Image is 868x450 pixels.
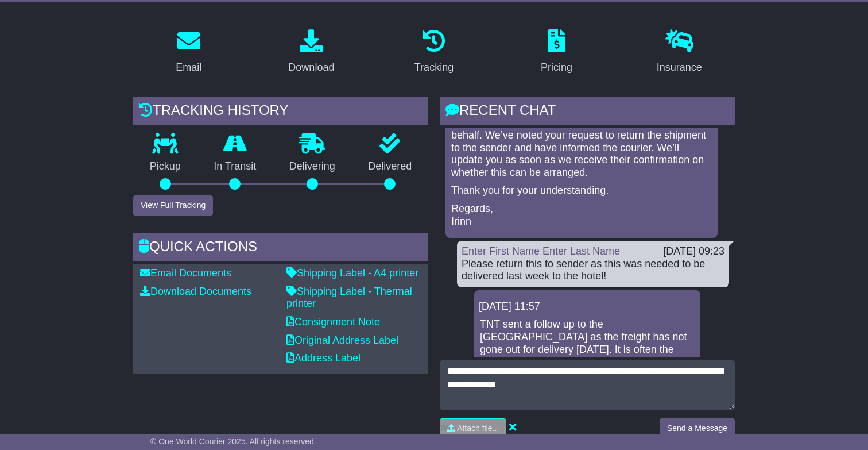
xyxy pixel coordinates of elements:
[414,60,454,75] div: Tracking
[660,418,735,439] button: Send a Message
[168,25,209,79] a: Email
[133,195,213,216] button: View Full Tracking
[663,245,724,258] div: [DATE] 09:23
[451,117,712,179] p: We apologise for the inconvenience on the courier's behalf. We’ve noted your request to return th...
[273,160,352,173] p: Delivering
[480,318,695,393] p: TNT sent a follow up to the [GEOGRAPHIC_DATA] as the freight has not gone out for delivery [DATE]...
[140,267,231,279] a: Email Documents
[140,286,251,297] a: Download Documents
[281,25,342,79] a: Download
[440,97,735,128] div: RECENT CHAT
[286,267,418,279] a: Shipping Label - A4 printer
[657,60,702,75] div: Insurance
[176,60,201,75] div: Email
[286,316,380,328] a: Consignment Note
[479,301,696,313] div: [DATE] 11:57
[133,160,197,173] p: Pickup
[286,286,412,310] a: Shipping Label - Thermal printer
[451,203,712,228] p: Regards, Irinn
[462,258,724,283] div: Please return this to sender as this was needed to be delivered last week to the hotel!
[462,245,620,257] a: Enter First Name Enter Last Name
[286,352,361,364] a: Address Label
[451,184,712,197] p: Thank you for your understanding.
[286,334,398,346] a: Original Address Label
[541,60,572,75] div: Pricing
[133,233,428,264] div: Quick Actions
[649,25,710,79] a: Insurance
[288,60,334,75] div: Download
[407,25,461,79] a: Tracking
[133,97,428,128] div: Tracking history
[150,437,316,446] span: © One World Courier 2025. All rights reserved.
[533,25,580,79] a: Pricing
[352,160,429,173] p: Delivered
[197,160,273,173] p: In Transit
